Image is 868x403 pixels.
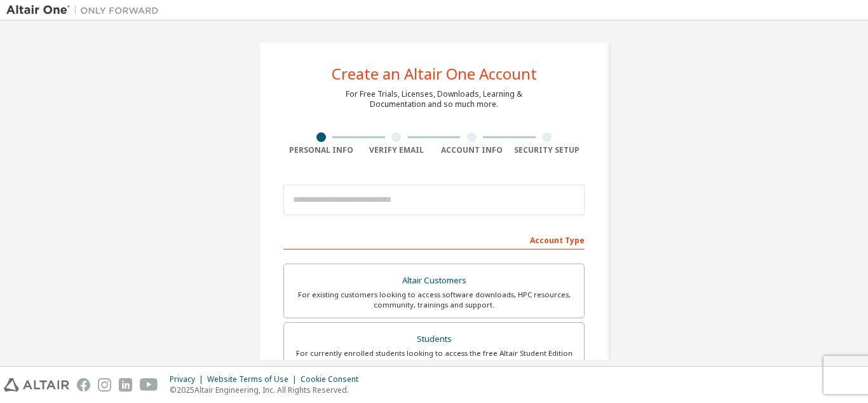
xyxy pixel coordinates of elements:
[292,290,576,310] div: For existing customers looking to access software downloads, HPC resources, community, trainings ...
[98,378,111,392] img: instagram.svg
[332,66,537,81] div: Create an Altair One Account
[140,378,158,392] img: youtube.svg
[170,374,207,385] div: Privacy
[6,4,165,17] img: Altair One
[283,145,359,155] div: Personal Info
[207,374,301,385] div: Website Terms of Use
[292,348,576,369] div: For currently enrolled students looking to access the free Altair Student Edition bundle and all ...
[292,272,576,290] div: Altair Customers
[346,89,522,110] div: For Free Trials, Licenses, Downloads, Learning & Documentation and so much more.
[119,378,132,392] img: linkedin.svg
[170,385,366,395] p: © 2025 Altair Engineering, Inc. All Rights Reserved.
[510,145,585,155] div: Security Setup
[77,378,90,392] img: facebook.svg
[4,378,69,392] img: altair_logo.svg
[283,229,585,250] div: Account Type
[359,145,435,155] div: Verify Email
[301,374,366,385] div: Cookie Consent
[434,145,510,155] div: Account Info
[292,330,576,348] div: Students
